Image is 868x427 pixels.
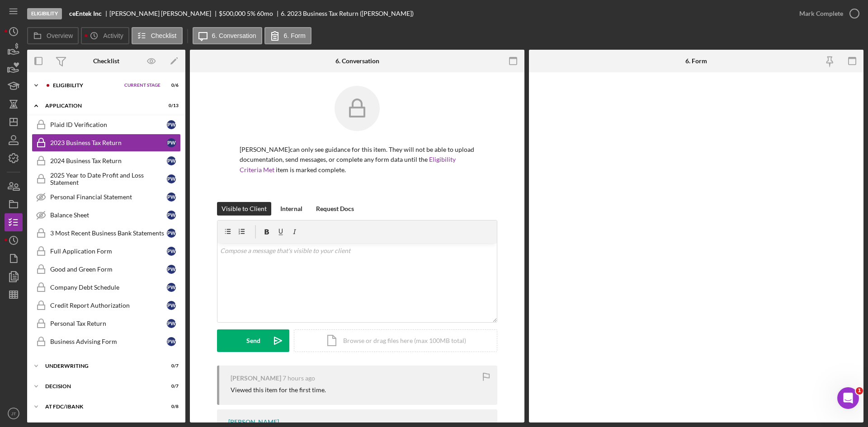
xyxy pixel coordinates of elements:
div: 2023 Business Tax Return [50,139,167,146]
a: Balance SheetPW [32,206,181,224]
div: Send [246,329,260,352]
label: Activity [103,32,123,39]
a: Plaid ID VerificationPW [32,116,181,134]
div: 6. 2023 Business Tax Return ([PERSON_NAME]) [281,10,414,17]
div: Personal Financial Statement [50,193,167,201]
div: 6. Conversation [335,57,379,65]
div: Viewed this item for the first time. [231,386,326,394]
div: Underwriting [45,363,156,369]
button: Checklist [132,27,183,44]
a: 2023 Business Tax ReturnPW [32,134,181,152]
a: 3 Most Recent Business Bank StatementsPW [32,224,181,242]
div: Plaid ID Verification [50,121,167,128]
span: $500,000 [219,9,245,17]
div: 0 / 13 [162,103,179,108]
a: Personal Tax ReturnPW [32,314,181,333]
div: [PERSON_NAME] [231,375,281,382]
div: P W [167,319,176,328]
div: P W [167,174,176,183]
div: [PERSON_NAME] [228,418,279,426]
div: Visible to Client [222,202,267,216]
a: 2025 Year to Date Profit and Loss StatementPW [32,170,181,188]
b: ceEntek Inc [69,10,102,17]
div: 60 mo [257,10,273,17]
a: Full Application FormPW [32,242,181,260]
a: Credit Report AuthorizationPW [32,296,181,314]
iframe: Intercom live chat [837,387,859,409]
div: Decision [45,384,156,389]
button: 6. Form [264,27,311,44]
time: 2025-10-07 11:21 [283,375,315,382]
div: 5 % [247,10,255,17]
div: P W [167,301,176,310]
div: 0 / 7 [162,384,179,389]
div: 0 / 6 [162,83,179,88]
p: [PERSON_NAME] can only see guidance for this item. They will not be able to upload documentation,... [240,145,475,175]
div: Business Advising Form [50,338,167,345]
a: Company Debt SchedulePW [32,278,181,296]
span: 1 [856,387,863,394]
div: 2025 Year to Date Profit and Loss Statement [50,172,167,186]
div: Application [45,103,156,108]
a: Eligibility Criteria Met [240,155,456,173]
div: P W [167,192,176,202]
a: Good and Green FormPW [32,260,181,278]
span: Current Stage [124,83,160,88]
div: Request Docs [316,202,354,216]
label: 6. Conversation [212,32,256,39]
div: Personal Tax Return [50,320,167,327]
label: Overview [47,32,73,39]
div: P W [167,156,176,165]
button: Mark Complete [790,5,863,23]
div: P W [167,337,176,346]
div: Checklist [93,57,119,65]
div: P W [167,138,176,147]
a: 2024 Business Tax ReturnPW [32,152,181,170]
button: JT [5,404,23,422]
div: At FDC/iBank [45,404,156,409]
div: 3 Most Recent Business Bank Statements [50,230,167,237]
div: 6. Form [685,57,707,65]
text: JT [11,411,16,416]
div: Good and Green Form [50,266,167,273]
div: Mark Complete [799,5,843,23]
div: 2024 Business Tax Return [50,157,167,164]
div: P W [167,229,176,238]
div: 0 / 8 [162,404,179,409]
label: 6. Form [284,32,306,39]
button: 6. Conversation [193,27,262,44]
div: Eligibility [53,83,120,88]
div: P W [167,211,176,220]
button: Activity [81,27,129,44]
div: Company Debt Schedule [50,284,167,291]
a: Business Advising FormPW [32,333,181,351]
div: P W [167,247,176,256]
div: P W [167,283,176,292]
button: Request Docs [311,202,359,216]
div: Internal [280,202,302,216]
button: Internal [276,202,307,216]
a: Personal Financial StatementPW [32,188,181,206]
button: Overview [27,27,79,44]
div: [PERSON_NAME] [PERSON_NAME] [109,10,219,17]
div: Eligibility [27,8,62,19]
button: Send [217,329,289,352]
div: Credit Report Authorization [50,302,167,309]
label: Checklist [151,32,177,39]
div: Full Application Form [50,248,167,255]
div: Balance Sheet [50,211,167,219]
div: P W [167,265,176,274]
div: 0 / 7 [162,363,179,369]
button: Visible to Client [217,202,271,216]
div: P W [167,120,176,129]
